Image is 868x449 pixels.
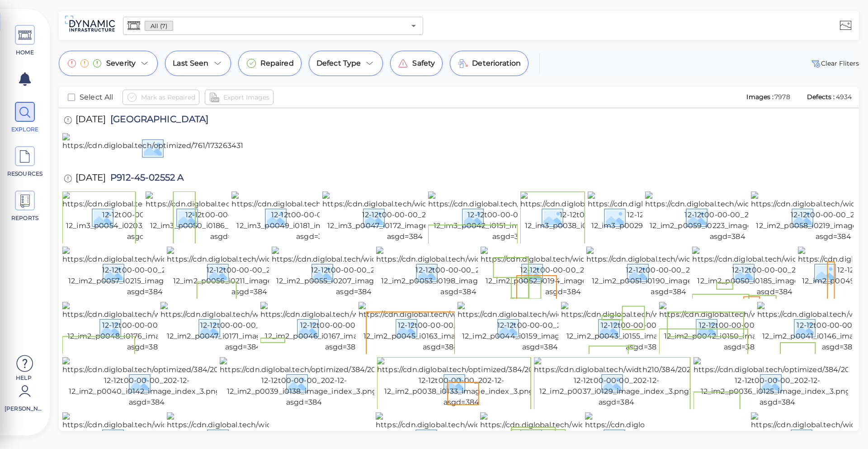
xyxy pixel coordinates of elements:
span: Repaired [260,58,294,69]
span: REPORTS [6,214,44,222]
span: 7978 [774,93,790,101]
button: Mark as Repaired [123,90,199,105]
span: Mark as Repaired [141,92,195,103]
span: HOME [6,48,44,57]
img: https://cdn.diglobal.tech/width210/384/2024-12-12t00-00-00_202-12-12_im2_p0045_i0163_image_index_... [359,302,524,353]
img: https://cdn.diglobal.tech/width210/384/2024-12-12t00-00-00_202-12-12_im2_p0042_i0150_image_index_... [659,302,824,353]
img: https://cdn.diglobal.tech/width210/384/2024-12-12t00-00-00_202-12-12_im3_p0049_i0181_image_index_... [231,191,396,242]
img: https://cdn.diglobal.tech/width210/384/2024-12-12t00-00-00_202-12-12_im2_p0046_i0167_image_index_... [260,302,425,353]
img: https://cdn.diglobal.tech/width210/384/2024-12-12t00-00-00_202-12-12_im2_p0055_i0207_image_index_... [272,247,437,297]
img: https://cdn.diglobal.tech/width210/384/2024-12-12t00-00-00_202-12-12_im3_p0050_i0186_image_index_... [146,191,311,242]
span: [GEOGRAPHIC_DATA] [106,115,209,127]
span: EXPLORE [6,125,44,134]
img: https://cdn.diglobal.tech/width210/384/2024-12-12t00-00-00_202-12-12_im3_p0029_i0097_image_index_... [588,191,753,242]
a: HOME [5,25,45,57]
img: https://cdn.diglobal.tech/width210/384/2024-12-12t00-00-00_202-12-12_im3_p0047_i0172_image_index_... [322,191,487,242]
img: https://cdn.diglobal.tech/width210/384/2024-12-12t00-00-00_202-12-12_im2_p0051_i0190_image_index_... [586,247,751,297]
span: Severity [106,58,136,69]
img: https://cdn.diglobal.tech/width210/384/2024-12-12t00-00-00_202-12-12_im2_p0053_i0198_image_index_... [376,247,541,297]
span: RESOURCES [6,170,44,178]
img: https://cdn.diglobal.tech/width210/384/2024-12-12t00-00-00_202-12-12_im2_p0044_i0159_image_index_... [458,302,623,353]
iframe: Chat [830,408,861,442]
button: Clear Fliters [810,58,859,69]
span: Export Images [223,92,269,103]
span: Last Seen [173,58,208,69]
img: https://cdn.diglobal.tech/width210/384/2024-12-12t00-00-00_202-12-12_im2_p0047_i0171_image_index_... [160,302,325,353]
span: Safety [412,58,435,69]
span: [PERSON_NAME] [5,405,43,413]
span: P912-45-02552 A [106,173,184,185]
span: Defects : [806,93,836,101]
span: [DATE] [75,173,106,185]
img: https://cdn.diglobal.tech/optimized/384/2024-12-12t00-00-00_202-12-12_im2_p0036_i0125_image_index... [693,357,862,408]
span: 4934 [836,93,852,101]
a: EXPLORE [5,102,45,134]
img: https://cdn.diglobal.tech/width210/384/2024-12-12t00-00-00_202-12-12_im2_p0056_i0211_image_index_... [167,247,332,297]
img: https://cdn.diglobal.tech/width210/384/2024-12-12t00-00-00_202-12-12_im2_p0048_i0176_image_index_... [62,302,227,353]
span: Deterioration [472,58,521,69]
span: Select All [80,92,113,103]
img: https://cdn.diglobal.tech/optimized/384/2024-12-12t00-00-00_202-12-12_im2_p0039_i0138_image_index... [220,357,388,408]
img: https://cdn.diglobal.tech/optimized/384/2024-12-12t00-00-00_202-12-12_im2_p0038_i0133_image_index... [377,357,546,408]
span: [DATE] [75,115,106,127]
img: https://cdn.diglobal.tech/optimized/761/1732634317873_photo%2016_2024_span%202_girder%208%20facia... [62,133,539,162]
a: RESOURCES [5,146,45,178]
img: https://cdn.diglobal.tech/width210/384/2024-12-12t00-00-00_202-12-12_im2_p0043_i0155_image_index_... [561,302,726,353]
img: https://cdn.diglobal.tech/width210/384/2024-12-12t00-00-00_202-12-12_im3_p0038_i0134_image_index_... [520,191,685,242]
span: All (7) [145,22,173,30]
span: Images : [745,93,774,101]
img: https://cdn.diglobal.tech/width210/384/2024-12-12t00-00-00_202-12-12_im2_p0037_i0129_image_index_... [534,357,699,408]
span: Defect Type [316,58,361,69]
button: Open [407,19,420,32]
img: https://cdn.diglobal.tech/optimized/384/2024-12-12t00-00-00_202-12-12_im2_p0040_i0142_image_index... [62,357,231,408]
span: Help [5,374,43,381]
img: https://cdn.diglobal.tech/width210/384/2024-12-12t00-00-00_202-12-12_im2_p0052_i0194_image_index_... [481,247,646,297]
img: https://cdn.diglobal.tech/width210/384/2024-12-12t00-00-00_202-12-12_im2_p0059_i0223_image_index_... [645,191,810,242]
img: https://cdn.diglobal.tech/width210/384/2024-12-12t00-00-00_202-12-12_im3_p0054_i0203_image_index_... [62,191,227,242]
button: Export Images [205,90,274,105]
img: https://cdn.diglobal.tech/width210/384/2024-12-12t00-00-00_202-12-12_im2_p0057_i0215_image_index_... [62,247,227,297]
img: https://cdn.diglobal.tech/width210/384/2024-12-12t00-00-00_202-12-12_im3_p0042_i0151_image_index_... [428,191,593,242]
img: https://cdn.diglobal.tech/width210/384/2024-12-12t00-00-00_202-12-12_im2_p0050_i0185_image_index_... [692,247,857,297]
a: REPORTS [5,191,45,222]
